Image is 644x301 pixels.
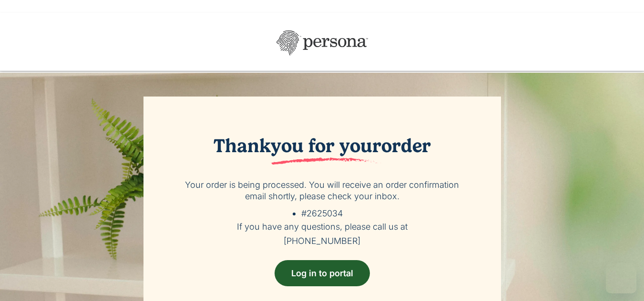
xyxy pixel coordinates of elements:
[271,135,381,165] span: you for your
[177,179,468,202] p: Your order is being processed. You will receive an order confirmation email shortly, please check...
[177,135,468,165] h2: Thank order
[263,30,382,56] img: Persona nutrition logo
[606,263,636,293] iframe: Button to launch messaging window
[177,220,468,248] h5: If you have any questions, please call us at [PHONE_NUMBER]
[301,208,343,218] span: #2625034
[275,260,370,286] a: Log in to portal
